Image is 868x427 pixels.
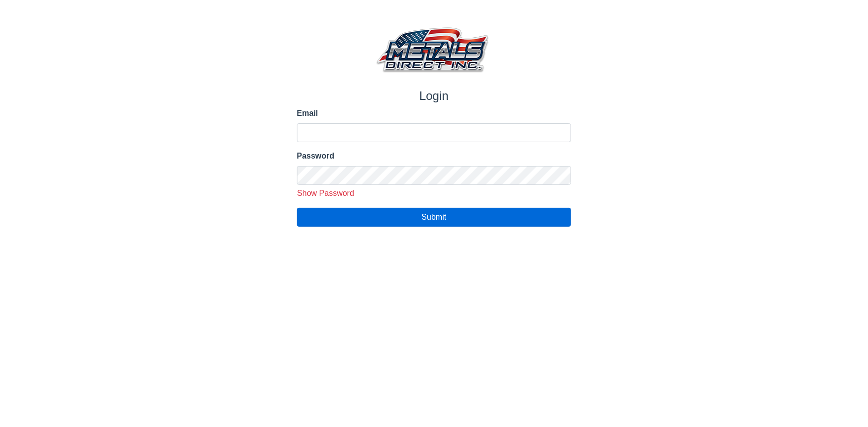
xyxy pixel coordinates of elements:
[297,208,572,227] button: Submit
[297,189,354,197] span: Show Password
[297,107,572,119] label: Email
[297,89,572,103] h1: Login
[422,213,447,221] span: Submit
[293,187,358,200] button: Show Password
[297,150,572,162] label: Password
